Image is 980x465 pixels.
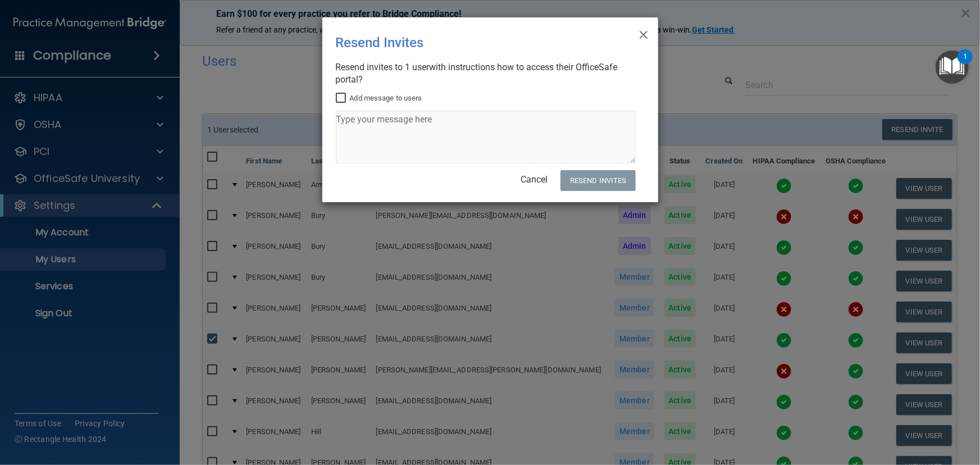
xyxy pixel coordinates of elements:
[336,92,422,105] label: Add message to users
[336,94,349,103] input: Add message to users
[521,174,548,185] a: Cancel
[336,61,636,86] div: Resend invites to 1 user with instructions how to access their OfficeSafe portal?
[560,170,635,191] button: Resend Invites
[963,57,967,71] div: 1
[639,22,649,44] span: ×
[936,51,969,84] button: Open Resource Center, 1 new notification
[336,26,599,59] div: Resend Invites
